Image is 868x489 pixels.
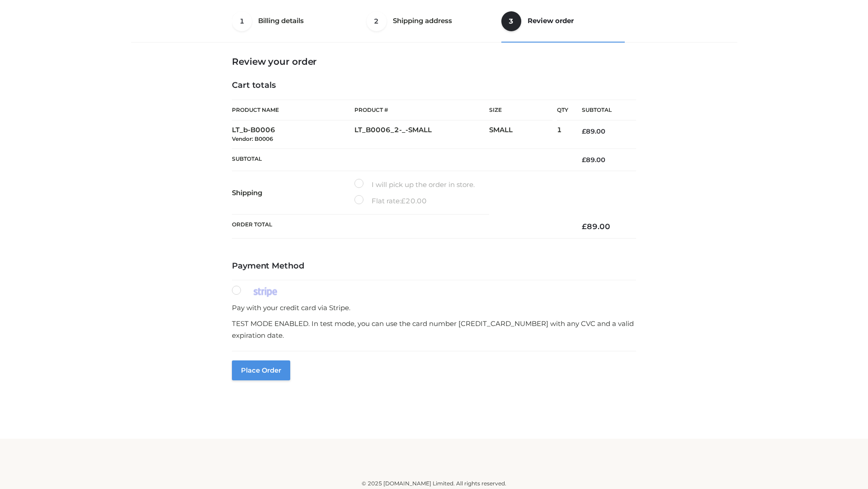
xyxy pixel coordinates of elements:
th: Subtotal [232,149,568,171]
td: LT_b-B0006 [232,120,354,149]
th: Product # [354,100,489,120]
div: © 2025 [DOMAIN_NAME] Limited. All rights reserved. [134,479,734,488]
label: Flat rate: [354,195,427,207]
bdi: 89.00 [582,156,605,164]
th: Product Name [232,100,354,120]
h4: Cart totals [232,81,636,91]
th: Shipping [232,171,354,215]
td: 1 [557,120,568,149]
button: Place order [232,360,290,380]
td: SMALL [489,120,557,149]
th: Qty [557,100,568,120]
bdi: 89.00 [582,127,605,135]
label: I will pick up the order in store. [354,179,475,191]
span: £ [582,127,586,135]
small: Vendor: B0006 [232,135,273,142]
p: Pay with your credit card via Stripe. [232,302,636,314]
th: Order Total [232,215,568,239]
td: LT_B0006_2-_-SMALL [354,120,489,149]
span: £ [582,156,586,164]
bdi: 20.00 [401,197,427,205]
bdi: 89.00 [582,222,610,231]
th: Subtotal [568,100,636,120]
span: £ [401,197,406,205]
p: TEST MODE ENABLED. In test mode, you can use the card number [CREDIT_CARD_NUMBER] with any CVC an... [232,318,636,341]
th: Size [489,100,552,120]
span: £ [582,222,587,231]
h3: Review your order [232,56,636,67]
h4: Payment Method [232,261,636,271]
